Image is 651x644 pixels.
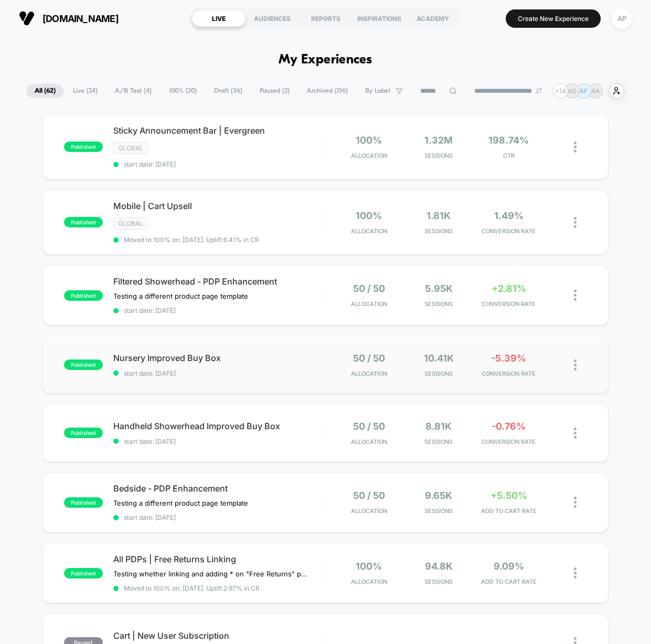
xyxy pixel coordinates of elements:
button: Create New Experience [506,9,601,28]
button: [DOMAIN_NAME] [16,10,122,27]
span: [DOMAIN_NAME] [42,13,119,24]
img: close [574,428,577,439]
div: AUDIENCES [246,10,299,27]
span: Live ( 24 ) [65,84,105,98]
span: Cart | New User Subscription [113,630,325,641]
span: published [64,497,103,508]
span: Allocation [350,578,387,585]
span: 9.65k [425,490,452,501]
span: Sessions [407,227,471,235]
span: -5.39% [491,353,526,364]
span: ADD TO CART RATE [476,578,541,585]
span: 9.09% [494,561,524,572]
p: AG [568,87,577,95]
span: published [64,290,103,301]
span: 10.41k [424,353,454,364]
span: All PDPs | Free Returns Linking [113,554,325,564]
span: CONVERSION RATE [476,438,541,445]
span: Testing a different product page template [113,499,248,507]
img: close [574,217,577,228]
span: CONVERSION RATE [476,227,541,235]
span: A/B Test ( 4 ) [107,84,159,98]
span: +5.50% [490,490,527,501]
span: 1.81k [426,210,451,221]
span: 8.81k [425,421,452,432]
span: 94.8k [425,561,453,572]
span: Draft ( 36 ) [206,84,250,98]
span: Allocation [350,438,387,445]
span: published [64,568,103,578]
span: Paused ( 2 ) [252,84,297,98]
span: Moved to 100% on: [DATE] . Uplift: 6.41% in CR [124,236,259,244]
span: 198.74% [488,135,529,146]
span: All ( 62 ) [27,84,63,98]
span: CTR [476,152,541,159]
h1: My Experiences [279,52,372,68]
span: 5.95k [425,283,453,294]
span: published [64,141,103,152]
span: Nursery Improved Buy Box [113,353,325,363]
span: Sessions [407,152,471,159]
span: Sessions [407,438,471,445]
p: AA [591,87,600,95]
span: Sessions [407,370,471,377]
div: REPORTS [299,10,353,27]
span: published [64,359,103,370]
span: Testing a different product page template [113,292,248,300]
span: 50 / 50 [353,353,385,364]
span: 50 / 50 [353,490,385,501]
span: Sessions [407,300,471,308]
button: AP [609,8,635,29]
span: 100% [356,135,382,146]
span: Allocation [350,300,387,308]
span: Archived ( 136 ) [299,84,356,98]
span: start date: [DATE] [113,160,325,168]
span: By Label [365,87,390,95]
img: end [536,88,542,94]
span: ADD TO CART RATE [476,507,541,515]
span: +2.81% [492,283,526,294]
span: Allocation [350,152,387,159]
img: Visually logo [19,10,35,26]
span: 50 / 50 [353,283,385,294]
span: Bedside - PDP Enhancement [113,483,325,494]
span: published [64,217,103,227]
div: ACADEMY [406,10,460,27]
span: Handheld Showerhead Improved Buy Box [113,421,325,431]
span: Mobile | Cart Upsell [113,201,325,211]
span: Allocation [350,507,387,515]
span: Sticky Announcement Bar | Evergreen [113,125,325,136]
span: Allocation [350,370,387,377]
span: GLOBAL [113,217,148,230]
span: Testing whether linking and adding * on "Free Returns" plays a role in ATC Rate & CVR [113,570,308,578]
span: start date: [DATE] [113,438,325,445]
span: start date: [DATE] [113,369,325,377]
p: AP [580,87,588,95]
span: Filtered Showerhead - PDP Enhancement [113,276,325,287]
div: INSPIRATIONS [353,10,406,27]
img: close [574,567,577,578]
img: close [574,497,577,508]
div: AP [612,8,632,29]
span: -0.76% [492,421,526,432]
span: 100% ( 20 ) [161,84,205,98]
div: LIVE [192,10,246,27]
span: GLOBAL [113,142,148,154]
span: 1.32M [424,135,453,146]
span: Sessions [407,507,471,515]
span: 100% [356,561,382,572]
span: CONVERSION RATE [476,370,541,377]
img: close [574,141,577,152]
span: 100% [356,210,382,221]
span: Moved to 100% on: [DATE] . Uplift: 2.97% in CR [124,584,260,592]
img: close [574,359,577,370]
span: start date: [DATE] [113,514,325,521]
span: 1.49% [494,210,524,221]
div: + 14 [553,83,568,99]
span: start date: [DATE] [113,307,325,314]
img: close [574,290,577,301]
span: Sessions [407,578,471,585]
span: published [64,428,103,438]
span: CONVERSION RATE [476,300,541,308]
span: 50 / 50 [353,421,385,432]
